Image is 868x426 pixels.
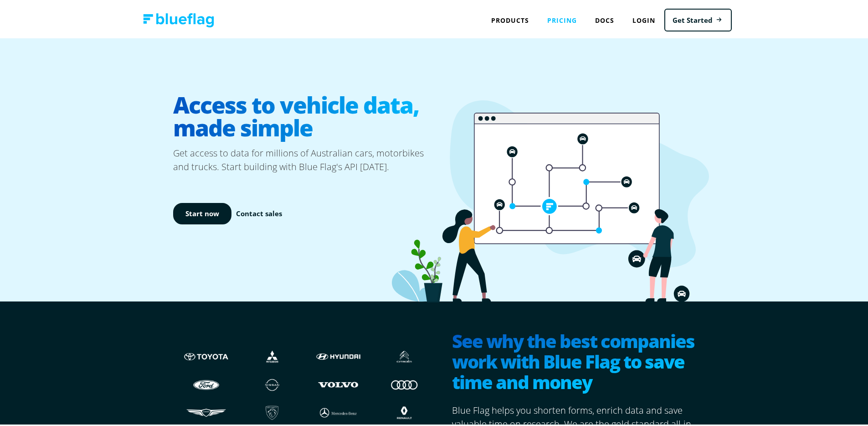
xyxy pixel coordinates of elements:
[314,374,362,391] img: Volvo logo
[236,207,282,217] a: Contact sales
[380,402,428,420] img: Renault logo
[314,346,362,364] img: Hyundai logo
[664,7,732,30] a: Get Started
[173,84,437,145] h1: Access to vehicle data, made simple
[586,9,623,28] a: Docs
[182,346,230,364] img: Toyota logo
[182,402,230,420] img: Genesis logo
[173,201,231,223] a: Start now
[143,11,214,26] img: Blue Flag logo
[248,346,296,364] img: Mistubishi logo
[173,145,437,172] p: Get access to data for millions of Australian cars, motorbikes and trucks. Start building with Bl...
[182,374,230,391] img: Ford logo
[380,346,428,364] img: Citroen logo
[538,9,586,28] a: Pricing
[482,9,538,28] div: Products
[452,329,702,393] h2: See why the best companies work with Blue Flag to save time and money
[248,402,296,420] img: Peugeot logo
[380,374,428,391] img: Audi logo
[314,402,362,420] img: Mercedes logo
[248,374,296,391] img: Nissan logo
[623,9,664,28] a: Login to Blue Flag application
